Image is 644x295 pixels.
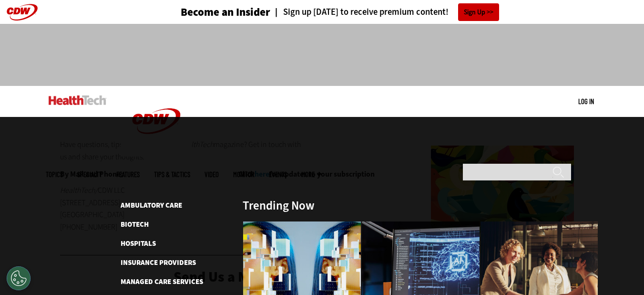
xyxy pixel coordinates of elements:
[458,3,499,21] a: Sign Up
[149,33,496,76] iframe: advertisement
[145,7,270,18] a: Become an Insider
[270,8,449,17] a: Sign up [DATE] to receive premium content!
[181,7,270,18] h3: Become an Insider
[7,266,31,290] button: Open Preferences
[121,277,203,286] a: Managed Care Services
[121,239,156,248] a: Hospitals
[121,200,182,210] a: Ambulatory Care
[7,266,31,290] div: Cookies Settings
[578,96,594,106] div: User menu
[243,200,315,211] h3: Trending Now
[121,86,192,157] img: Home
[578,97,594,105] a: Log in
[121,220,149,229] a: Biotech
[121,258,196,267] a: Insurance Providers
[49,95,106,105] img: Home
